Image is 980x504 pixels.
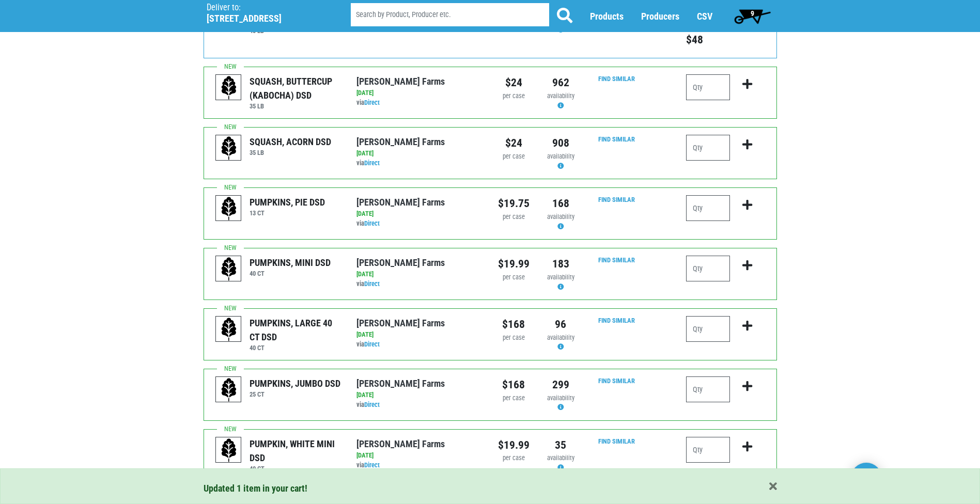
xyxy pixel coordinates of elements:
div: 96 [545,316,577,333]
div: $24 [498,74,530,91]
a: Direct [364,219,380,227]
h6: 35 LB [250,149,331,156]
input: Qty [686,135,730,161]
h6: 35 LB [250,102,341,110]
img: placeholder-variety-43d6402dacf2d531de610a020419775a.svg [216,437,242,463]
img: placeholder-variety-43d6402dacf2d531de610a020419775a.svg [216,317,242,342]
a: Products [590,11,624,22]
span: 9 [751,9,754,18]
h6: 25 CT [250,390,340,398]
div: PUMPKINS, MINI DSD [250,256,331,270]
a: Find Similar [598,75,635,83]
span: availability [547,273,574,281]
div: SQUASH, BUTTERCUP (KABOCHA) DSD [250,74,341,102]
input: Qty [686,256,730,281]
a: Direct [364,159,380,167]
a: Find Similar [598,377,635,385]
div: 299 [545,376,577,393]
div: [DATE] [356,330,482,340]
div: [DATE] [356,270,482,279]
div: [DATE] [356,88,482,98]
div: 183 [545,256,577,272]
a: [PERSON_NAME] Farms [356,136,445,147]
input: Qty [686,376,730,402]
a: Producers [641,11,679,22]
a: 9 [729,6,775,26]
h5: [STREET_ADDRESS] [207,13,324,24]
a: [PERSON_NAME] Farms [356,197,445,208]
div: [DATE] [356,390,482,400]
span: availability [547,394,574,402]
div: $19.99 [498,256,530,272]
input: Qty [686,74,730,100]
div: via [356,400,482,410]
div: [DATE] [356,451,482,461]
div: via [356,279,482,289]
a: [PERSON_NAME] Farms [356,318,445,328]
div: per case [498,453,530,463]
a: Direct [364,340,380,348]
span: availability [547,454,574,462]
div: per case [498,152,530,162]
div: via [356,159,482,168]
a: [PERSON_NAME] Farms [356,378,445,389]
a: Direct [364,99,380,106]
span: availability [547,92,574,100]
img: placeholder-variety-43d6402dacf2d531de610a020419775a.svg [216,135,242,161]
div: $19.75 [498,195,530,212]
div: via [356,219,482,229]
a: [PERSON_NAME] Farms [356,76,445,87]
span: availability [547,152,574,160]
div: 962 [545,74,577,91]
a: Find Similar [598,256,635,264]
span: availability [547,213,574,220]
div: PUMPKINS, PIE DSD [250,195,325,209]
input: Qty [686,316,730,342]
input: Search by Product, Producer etc. [351,3,549,26]
div: via [356,340,482,350]
h6: 40 CT [250,270,331,277]
div: 168 [545,195,577,212]
div: PUMPKIN, WHITE MINI DSD [250,437,341,465]
div: per case [498,91,530,101]
div: via [356,98,482,108]
div: 35 [545,437,577,453]
input: Qty [686,195,730,221]
h5: Total price [686,33,730,46]
a: Direct [364,461,380,469]
div: via [356,461,482,470]
p: Deliver to: [207,3,324,13]
a: Direct [364,280,380,288]
a: CSV [697,11,712,22]
a: Find Similar [598,196,635,203]
div: PUMPKINS, LARGE 40 CT DSD [250,316,341,344]
div: 908 [545,135,577,151]
a: Direct [364,401,380,408]
div: per case [498,273,530,282]
div: PUMPKINS, JUMBO DSD [250,376,340,390]
div: [DATE] [356,209,482,219]
div: $168 [498,376,530,393]
div: per case [498,393,530,403]
h6: 13 CT [250,209,325,217]
img: placeholder-variety-43d6402dacf2d531de610a020419775a.svg [216,256,242,282]
h6: 40 CT [250,465,341,472]
img: placeholder-variety-43d6402dacf2d531de610a020419775a.svg [216,377,242,403]
div: [DATE] [356,149,482,159]
div: Updated 1 item in your cart! [204,481,777,495]
a: Find Similar [598,437,635,445]
div: per case [498,212,530,222]
a: [PERSON_NAME] Farms [356,257,445,268]
div: $168 [498,316,530,333]
img: placeholder-variety-43d6402dacf2d531de610a020419775a.svg [216,75,242,101]
div: $19.99 [498,437,530,453]
h6: 40 CT [250,344,341,352]
input: Qty [686,437,730,463]
div: SQUASH, ACORN DSD [250,135,331,149]
span: availability [547,334,574,341]
div: $24 [498,135,530,151]
a: [PERSON_NAME] Farms [356,438,445,449]
a: Find Similar [598,317,635,324]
